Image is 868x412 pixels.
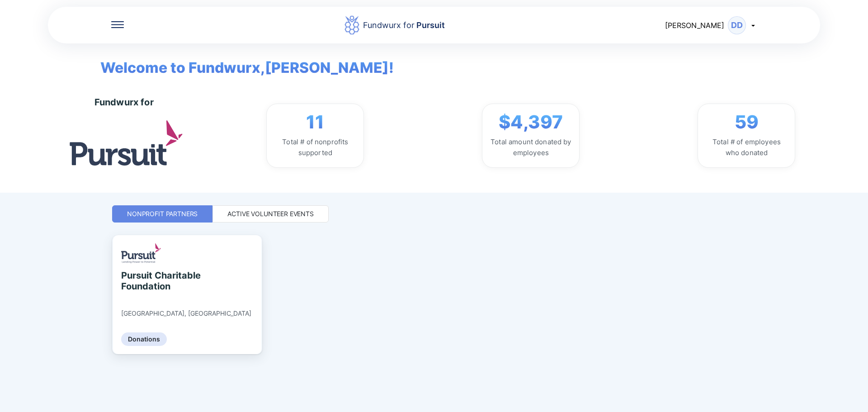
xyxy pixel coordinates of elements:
[499,111,563,133] span: $4,397
[306,111,324,133] span: 11
[705,137,788,158] div: Total # of employees who donated
[363,19,445,32] div: Fundwurx for
[121,270,204,292] div: Pursuit Charitable Foundation
[94,97,154,108] div: Fundwurx for
[665,21,724,30] span: [PERSON_NAME]
[728,16,746,34] div: DD
[121,309,251,317] div: [GEOGRAPHIC_DATA], [GEOGRAPHIC_DATA]
[735,111,759,133] span: 59
[121,332,167,346] div: Donations
[227,209,314,218] div: Active Volunteer Events
[415,20,445,30] span: Pursuit
[70,120,183,165] img: logo.jpg
[490,137,572,158] div: Total amount donated by employees
[274,137,356,158] div: Total # of nonprofits supported
[127,209,198,218] div: Nonprofit Partners
[87,43,394,79] span: Welcome to Fundwurx, [PERSON_NAME] !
